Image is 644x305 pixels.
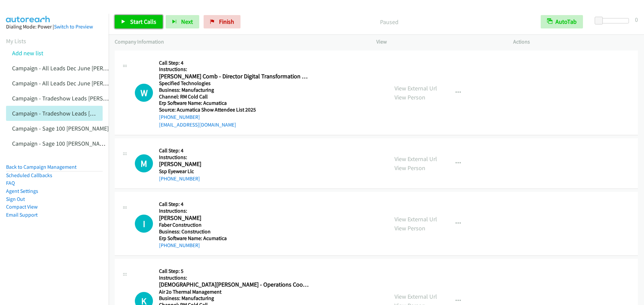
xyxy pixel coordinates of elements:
a: View Person [394,224,425,232]
a: Back to Campaign Management [6,164,76,170]
h2: [DEMOGRAPHIC_DATA][PERSON_NAME] - Operations Coordinator [159,281,310,289]
h1: I [135,215,153,233]
div: Dialing Mode: Power | [6,23,103,31]
h5: Instructions: [159,66,310,73]
a: [PHONE_NUMBER] [159,175,200,182]
a: [EMAIL_ADDRESS][DOMAIN_NAME] [159,122,236,128]
span: Start Calls [130,18,156,25]
a: [PHONE_NUMBER] [159,114,200,120]
a: Campaign - All Leads Dec June [PERSON_NAME] [12,64,134,72]
a: Scheduled Callbacks [6,172,52,178]
h5: Air 2o Thermal Management [159,289,310,295]
h5: Call Step: 4 [159,147,310,154]
h5: Call Step: 4 [159,201,310,208]
h2: [PERSON_NAME] [159,214,310,222]
h5: Ssp Eyewear Llc [159,168,310,175]
a: View External Url [394,215,437,223]
a: My Lists [6,37,26,45]
h5: Erp Software Name: Acumatica [159,235,310,242]
a: [PHONE_NUMBER] [159,242,200,248]
a: Email Support [6,212,38,218]
a: Compact View [6,204,38,210]
span: Next [181,18,193,25]
h5: Faber Construction [159,222,310,228]
h5: Instructions: [159,154,310,161]
a: Add new list [12,49,43,57]
h5: Business: Manufacturing [159,87,310,93]
a: Sign Out [6,196,25,202]
span: Finish [219,18,234,25]
p: View [376,38,501,46]
h5: Erp Software Name: Acumatica [159,100,310,106]
p: Actions [513,38,638,46]
h5: Call Step: 4 [159,60,310,66]
a: View Person [394,93,425,101]
div: The call is yet to be attempted [135,154,153,172]
button: Next [166,15,199,28]
a: View Person [394,164,425,172]
a: Campaign - Sage 100 [PERSON_NAME] Cloned [12,140,128,147]
h5: Specified Technologies [159,80,310,87]
h5: Instructions: [159,275,310,281]
a: Campaign - All Leads Dec June [PERSON_NAME] Cloned [12,79,153,87]
p: Paused [250,17,529,26]
a: Campaign - Tradeshow Leads [PERSON_NAME] Cloned [12,109,150,117]
a: Finish [204,15,240,28]
a: View External Url [394,293,437,300]
h1: M [135,154,153,172]
a: Campaign - Tradeshow Leads [PERSON_NAME] [12,94,130,102]
h2: [PERSON_NAME] [159,160,310,168]
h5: Call Step: 5 [159,268,310,275]
h5: Channel: RM Cold Call [159,93,310,100]
a: View External Url [394,155,437,163]
h5: Source: Acumatica Show Attendee List 2025 [159,106,310,113]
h5: Instructions: [159,208,310,214]
h5: Business: Construction [159,228,310,235]
h5: Business: Manufacturing [159,295,310,302]
div: The call is yet to be attempted [135,84,153,102]
a: View External Url [394,84,437,92]
h2: [PERSON_NAME] Comb - Director Digital Transformation Solutions [159,73,310,80]
div: 0 [635,15,638,24]
a: Agent Settings [6,188,38,194]
h1: W [135,84,153,102]
button: AutoTab [541,15,583,28]
a: Start Calls [115,15,163,28]
p: Company Information [115,38,364,46]
a: Switch to Preview [54,23,93,30]
div: Delay between calls (in seconds) [598,18,629,23]
div: The call is yet to be attempted [135,215,153,233]
a: Campaign - Sage 100 [PERSON_NAME] [12,125,109,132]
a: FAQ [6,180,15,186]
